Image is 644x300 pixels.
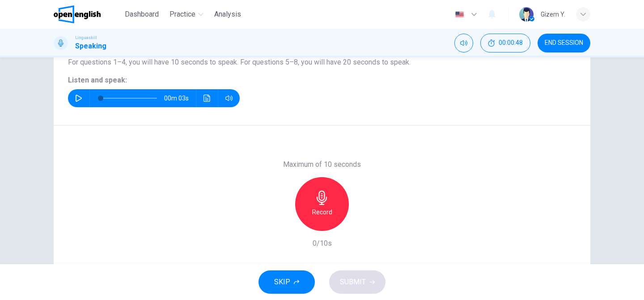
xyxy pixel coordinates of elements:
button: Dashboard [121,6,162,22]
span: Analysis [214,9,241,20]
span: 00:00:48 [499,39,523,47]
button: 00:00:48 [480,34,530,52]
span: END SESSION [545,39,583,47]
div: Hide [480,34,530,52]
h6: Maximum of 10 seconds [283,159,361,170]
div: Mute [454,34,473,52]
h6: Record [312,207,332,217]
button: Record [295,177,349,231]
button: END SESSION [538,34,590,52]
span: SKIP [274,276,290,288]
a: OpenEnglish logo [54,5,121,23]
h6: 0/10s [313,238,332,249]
div: Gizem Y. [541,9,565,20]
button: SKIP [258,270,315,294]
button: Click to see the audio transcription [200,89,214,107]
img: en [454,11,465,18]
button: Analysis [211,6,245,22]
span: Practice [169,9,195,20]
span: For questions 1–4, you will have 10 seconds to speak. For questions 5–8, you will have 20 seconds... [68,58,411,66]
img: OpenEnglish logo [54,5,101,23]
span: Dashboard [125,9,159,20]
h1: Speaking [75,41,106,52]
img: Profile picture [519,7,534,22]
button: Practice [166,6,207,22]
span: 00m 03s [164,89,196,107]
span: Listen and speak: [68,76,127,84]
span: Linguaskill [75,35,97,41]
